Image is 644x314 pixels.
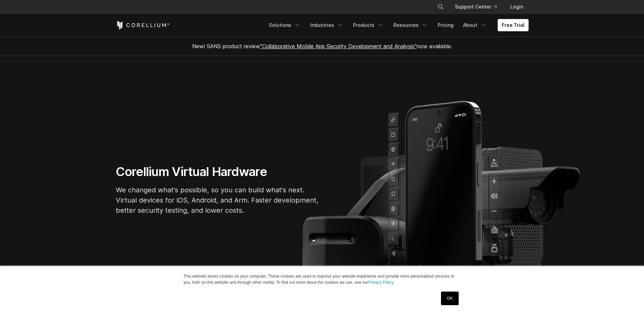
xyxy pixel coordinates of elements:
[192,43,452,50] span: New! SANS product review now available.
[429,1,529,13] div: Navigation Menu
[116,185,319,215] p: We changed what's possible, so you can build what's next. Virtual devices for iOS, Android, and A...
[184,273,461,285] p: This website stores cookies on your computer. These cookies are used to improve your website expe...
[505,1,529,13] a: Login
[435,1,447,13] button: Search
[265,19,529,31] div: Navigation Menu
[116,164,319,179] h1: Corellium Virtual Hardware
[368,280,394,285] a: Privacy Policy.
[389,19,432,31] a: Resources
[449,1,502,13] a: Support Center
[434,19,458,31] a: Pricing
[441,292,458,305] a: OK
[459,19,491,31] a: About
[260,43,417,50] a: "Collaborative Mobile App Security Development and Analysis"
[349,19,388,31] a: Products
[306,19,348,31] a: Industries
[265,19,305,31] a: Solutions
[116,21,170,29] a: Corellium Home
[498,19,529,31] a: Free Trial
